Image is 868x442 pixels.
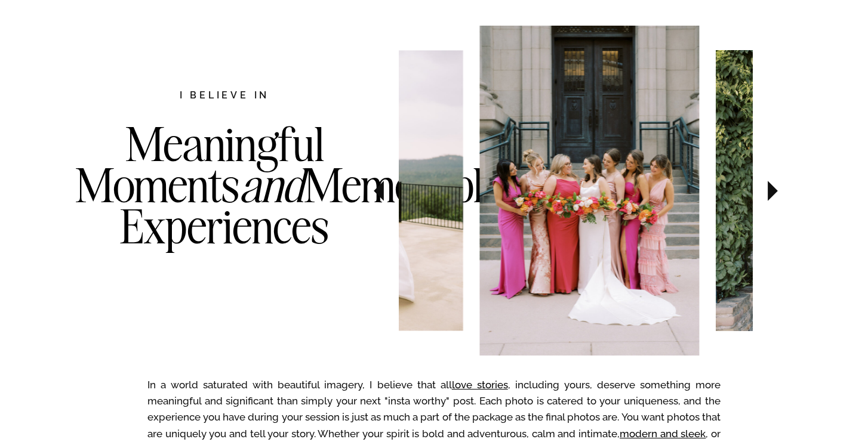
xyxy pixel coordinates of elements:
i: and [239,156,304,214]
a: love stories [452,379,508,391]
h2: I believe in [116,88,333,104]
img: Bridesmaids in downtown [479,26,700,356]
a: modern and sleek [620,428,706,440]
h3: Meaningful Moments Memorable Experiences [75,123,374,295]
